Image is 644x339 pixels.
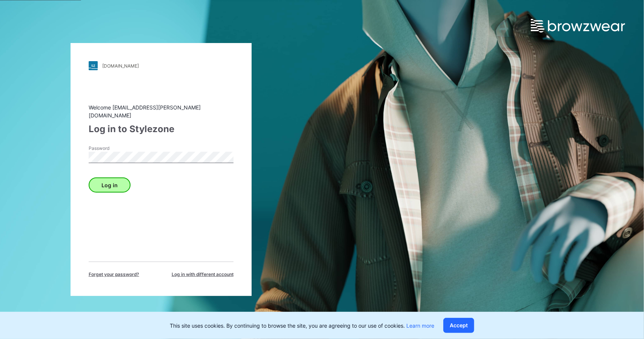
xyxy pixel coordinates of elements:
img: browzwear-logo.e42bd6dac1945053ebaf764b6aa21510.svg [531,19,625,32]
div: [DOMAIN_NAME] [102,63,139,69]
img: stylezone-logo.562084cfcfab977791bfbf7441f1a819.svg [89,61,98,70]
div: Welcome [EMAIL_ADDRESS][PERSON_NAME][DOMAIN_NAME] [89,103,234,119]
label: Password [89,145,141,152]
div: Log in to Stylezone [89,122,234,136]
button: Log in [89,177,131,193]
button: Accept [443,318,474,333]
span: Forget your password? [89,271,139,278]
a: [DOMAIN_NAME] [89,61,234,70]
span: Log in with different account [172,271,234,278]
p: This site uses cookies. By continuing to browse the site, you are agreeing to our use of cookies. [170,322,434,330]
a: Learn more [406,322,434,329]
